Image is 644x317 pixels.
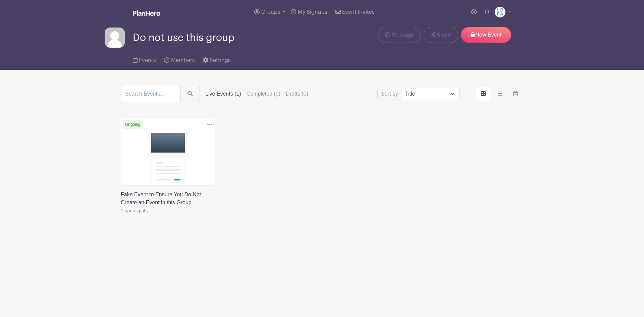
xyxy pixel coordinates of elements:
span: Members [171,58,195,63]
img: default-ce2991bfa6775e67f084385cd625a349d9dcbb7a52a09fb2fda1e96e2d18dcdb.png [105,28,125,48]
span: Groups [261,9,280,15]
span: Settings [210,58,231,63]
a: Members [164,48,195,70]
span: Share [437,31,451,39]
span: Event Invites [342,9,375,15]
a: Message [378,27,421,43]
a: Events [133,48,156,70]
img: LBFArev.png [495,7,505,17]
div: order and view [476,87,523,101]
a: Settings [203,48,231,70]
span: Message [392,31,414,39]
label: Live Events (1) [205,90,241,98]
label: Drafts (0) [286,90,308,98]
label: Sort by [381,90,400,98]
img: logo_white-6c42ec7e38ccf1d336a20a19083b03d10ae64f83f12c07503d8b9e83406b4c7d.svg [133,10,160,16]
a: Share [424,27,458,43]
p: New Event [461,27,511,43]
span: Events [139,58,156,63]
span: Do not use this group [133,32,234,43]
label: Completed (0) [247,90,280,98]
div: filters [205,90,314,98]
input: Search Events... [121,86,181,102]
span: My Signups [298,9,327,15]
